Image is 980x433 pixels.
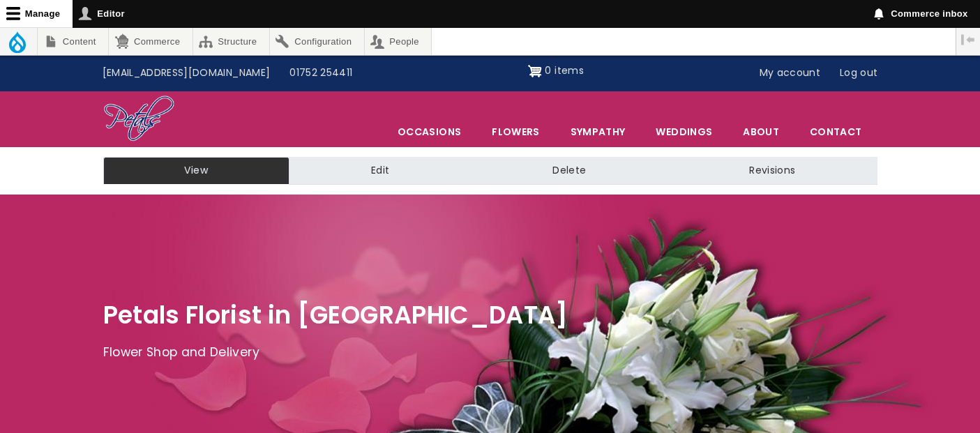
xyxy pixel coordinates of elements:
a: Delete [471,157,668,185]
a: Structure [193,28,269,55]
a: My account [750,60,831,86]
a: Edit [289,157,471,185]
img: Shopping cart [528,60,542,82]
a: View [103,157,289,185]
p: Flower Shop and Delivery [103,342,877,363]
a: Shopping cart 0 items [528,60,584,82]
a: [EMAIL_ADDRESS][DOMAIN_NAME] [93,60,280,86]
a: Commerce [109,28,192,55]
a: Revisions [668,157,877,185]
a: 01752 254411 [280,60,362,86]
a: Sympathy [556,117,640,146]
span: 0 items [545,63,583,77]
a: Log out [830,60,887,86]
a: About [728,117,794,146]
nav: Tabs [93,157,888,185]
span: Petals Florist in [GEOGRAPHIC_DATA] [103,298,568,332]
span: Weddings [641,117,727,146]
img: Home [103,95,175,144]
button: Vertical orientation [956,28,980,52]
a: People [365,28,432,55]
a: Content [38,28,108,55]
span: Occasions [383,117,476,146]
a: Configuration [270,28,364,55]
a: Contact [795,117,876,146]
a: Flowers [477,117,554,146]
